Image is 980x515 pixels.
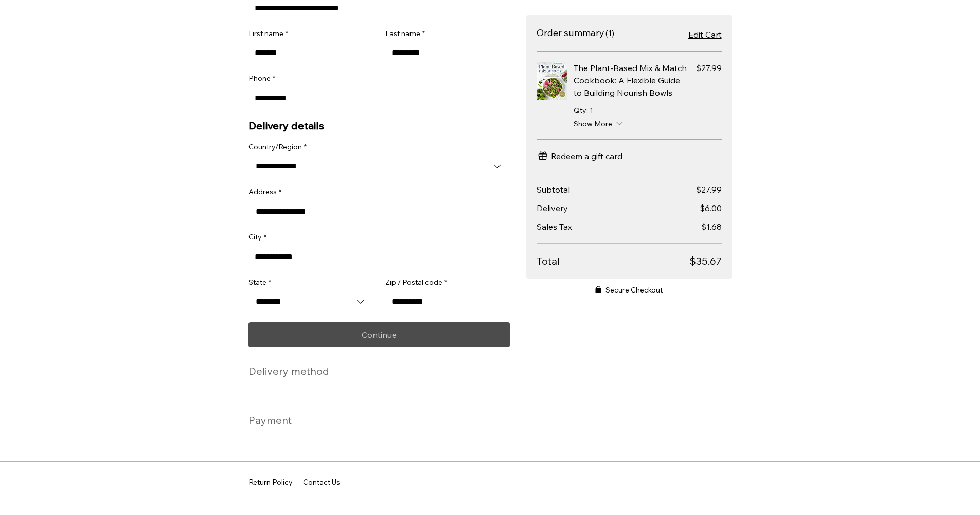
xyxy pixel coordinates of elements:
[248,247,504,267] input: City
[248,43,367,63] input: First name
[537,62,567,100] img: The Plant-Based Mix & Match Cookbook: A Flexible Guide to Building Nourish Bowls
[248,142,307,152] label: Country/Region
[385,278,447,288] label: Zip / Postal code
[696,184,722,195] span: $27.99
[248,365,329,377] h2: Delivery method
[537,203,568,213] span: Delivery
[248,29,288,39] label: First name
[248,232,266,243] label: City
[605,285,663,295] span: Secure Checkout
[362,331,397,339] span: Continue
[248,278,271,288] label: State
[595,286,601,293] svg: Secure Checkout
[385,291,504,312] input: Zip / Postal code
[688,28,722,41] a: Edit Cart
[537,184,570,195] span: Subtotal
[700,203,722,213] span: $6.00
[248,478,293,486] span: Return Policy
[605,28,614,38] span: Number of items 1
[248,187,281,197] label: Address
[537,51,722,140] ul: Items
[689,254,722,268] span: $35.67
[696,62,722,74] span: Price $27.99
[574,106,593,115] span: Qty: 1
[248,119,510,132] h2: Delivery details
[574,63,687,98] span: The Plant-Based Mix & Match Cookbook: A Flexible Guide to Building Nourish Bowls
[574,118,612,129] span: Show More
[574,118,722,129] button: Show More
[537,150,622,162] button: Redeem a gift card
[701,221,722,232] span: $1.68
[551,150,622,162] span: Redeem a gift card
[248,74,275,84] label: Phone
[537,183,722,268] section: Total due breakdown
[537,254,689,268] span: Total
[248,88,504,109] input: Phone
[385,29,425,39] label: Last name
[303,478,340,486] span: Contact Us
[248,414,292,426] h2: Payment
[537,27,604,39] h2: Order summary
[385,43,504,63] input: Last name
[248,322,510,347] button: Continue
[537,221,572,232] span: Sales Tax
